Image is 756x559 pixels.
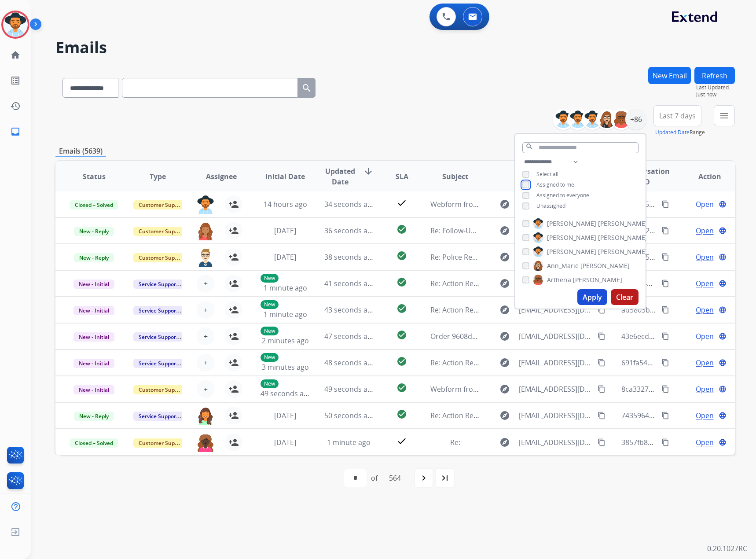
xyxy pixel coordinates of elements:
mat-icon: content_copy [598,438,606,446]
mat-icon: person_add [228,437,239,448]
span: 49 seconds ago [261,389,312,398]
p: New [261,353,279,362]
span: 41 seconds ago [324,279,376,288]
mat-icon: explore [499,305,510,315]
span: [DATE] [274,438,296,447]
mat-icon: language [719,306,727,314]
mat-icon: person_add [228,199,239,210]
span: Subject [442,171,468,182]
mat-icon: content_copy [661,412,669,419]
mat-icon: language [719,227,727,235]
span: Open [696,199,714,210]
button: Clear [611,289,639,305]
button: + [197,327,214,345]
span: [PERSON_NAME] [580,261,630,270]
mat-icon: menu [719,110,730,121]
span: Open [696,225,714,236]
span: 3 minutes ago [262,362,309,372]
span: Service Support [133,359,183,368]
img: agent-avatar [197,407,214,425]
span: Webform from [EMAIL_ADDRESS][DOMAIN_NAME] on [DATE] [430,384,630,394]
div: of [371,473,378,483]
span: New - Reply [74,253,114,262]
button: + [197,275,214,292]
mat-icon: explore [499,384,510,394]
span: 2 minutes ago [262,336,309,346]
span: Closed – Solved [70,438,118,448]
h2: Emails [55,39,735,56]
mat-icon: last_page [440,473,450,483]
span: Re: Police Report Request [430,252,516,262]
p: New [261,274,279,283]
span: New - Initial [73,359,114,368]
span: SLA [396,171,408,182]
span: 50 seconds ago [324,411,376,420]
mat-icon: explore [499,357,510,368]
mat-icon: content_copy [598,359,606,367]
span: [PERSON_NAME] [547,219,596,228]
span: [PERSON_NAME] [547,233,596,242]
mat-icon: person_add [228,331,239,342]
mat-icon: inbox [10,126,21,137]
p: New [261,379,279,388]
span: 1 minute ago [264,309,307,319]
span: Type [150,171,166,182]
mat-icon: person_add [228,357,239,368]
mat-icon: language [719,279,727,287]
mat-icon: search [525,143,533,151]
span: Customer Support [133,385,191,394]
mat-icon: explore [499,278,510,289]
p: New [261,300,279,309]
mat-icon: content_copy [598,332,606,340]
span: [EMAIL_ADDRESS][DOMAIN_NAME] [519,437,593,448]
mat-icon: content_copy [598,306,606,314]
th: Action [671,161,735,192]
span: [EMAIL_ADDRESS][DOMAIN_NAME] [519,305,593,315]
mat-icon: person_add [228,384,239,394]
img: agent-avatar [197,434,214,452]
mat-icon: content_copy [661,332,669,340]
span: Just now [696,91,735,98]
mat-icon: explore [499,225,510,236]
span: Status [83,171,106,182]
mat-icon: content_copy [661,279,669,287]
span: Customer Support [133,200,191,210]
mat-icon: check [396,436,407,446]
button: + [197,380,214,398]
span: Assignee [206,171,237,182]
span: 1 minute ago [264,283,307,293]
span: Select all [536,170,558,178]
span: Open [696,410,714,421]
button: Apply [577,289,607,305]
mat-icon: search [301,83,312,93]
span: 43 seconds ago [324,305,376,315]
mat-icon: explore [499,331,510,342]
mat-icon: content_copy [598,412,606,419]
span: Customer Support [133,438,191,448]
span: Re: Follow-Up on Wedding Set Repair Status [430,226,576,235]
button: Refresh [694,67,735,84]
span: + [204,357,208,368]
span: Unassigned [536,202,565,210]
mat-icon: explore [499,437,510,448]
span: Open [696,331,714,342]
div: 564 [382,469,408,487]
span: Service Support [133,332,183,342]
span: 8ca3327e-4600-4459-bfc7-0f4a9753ce62 [621,384,752,394]
span: + [204,305,208,315]
mat-icon: home [10,50,21,60]
span: [EMAIL_ADDRESS][DOMAIN_NAME] [519,331,593,342]
span: Order 9608de2f-dc20-4bfc-a438-2618d26419f5 [430,331,583,341]
button: Updated Date [655,129,690,136]
span: [DATE] [274,252,296,262]
span: 36 seconds ago [324,226,376,235]
span: Assigned to everyone [536,191,589,199]
span: [PERSON_NAME] [598,219,647,228]
mat-icon: content_copy [661,385,669,393]
button: New Email [648,67,691,84]
span: Updated Date [324,166,356,187]
span: New - Reply [74,412,114,421]
mat-icon: check_circle [396,382,407,393]
span: [PERSON_NAME] [598,233,647,242]
div: +86 [625,109,646,130]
